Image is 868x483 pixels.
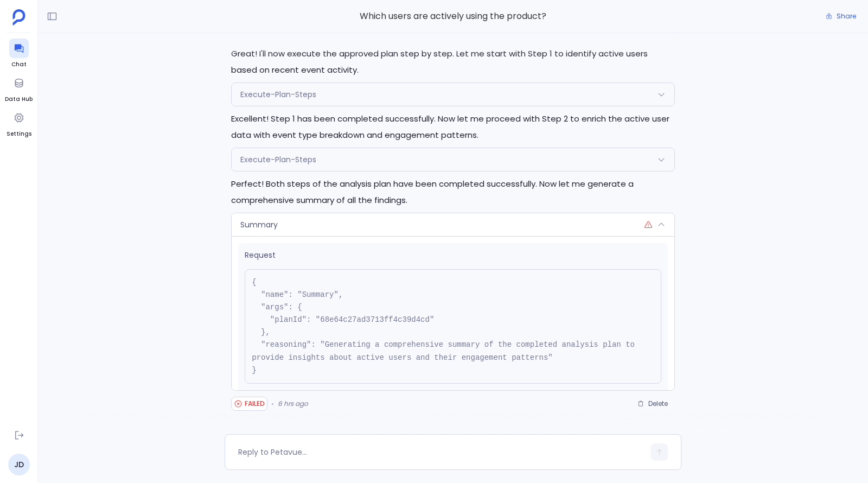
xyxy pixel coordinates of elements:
[7,108,31,138] a: Settings
[278,399,308,408] span: 6 hrs ago
[8,454,30,475] a: JD
[9,39,29,69] a: Chat
[5,73,33,104] a: Data Hub
[245,269,661,384] pre: { "name": "Summary", "args": { "planId": "68e64c27ad3713ff4c39d4cd" }, "reasoning": "Generating a...
[819,9,863,24] button: Share
[231,176,675,208] p: Perfect! Both steps of the analysis plan have been completed successfully. Now let me generate a ...
[9,60,29,69] span: Chat
[231,111,675,143] p: Excellent! Step 1 has been completed successfully. Now let me proceed with Step 2 to enrich the a...
[837,12,856,21] span: Share
[630,396,675,412] button: Delete
[240,89,316,100] span: Execute-Plan-Steps
[231,46,675,78] p: Great! I'll now execute the approved plan step by step. Let me start with Step 1 to identify acti...
[245,399,265,408] span: FAILED
[7,130,31,138] span: Settings
[245,250,661,260] span: Request
[225,9,681,23] span: Which users are actively using the product?
[240,219,278,230] span: Summary
[648,399,668,408] span: Delete
[240,154,316,165] span: Execute-Plan-Steps
[5,95,33,104] span: Data Hub
[12,9,25,26] img: petavue logo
